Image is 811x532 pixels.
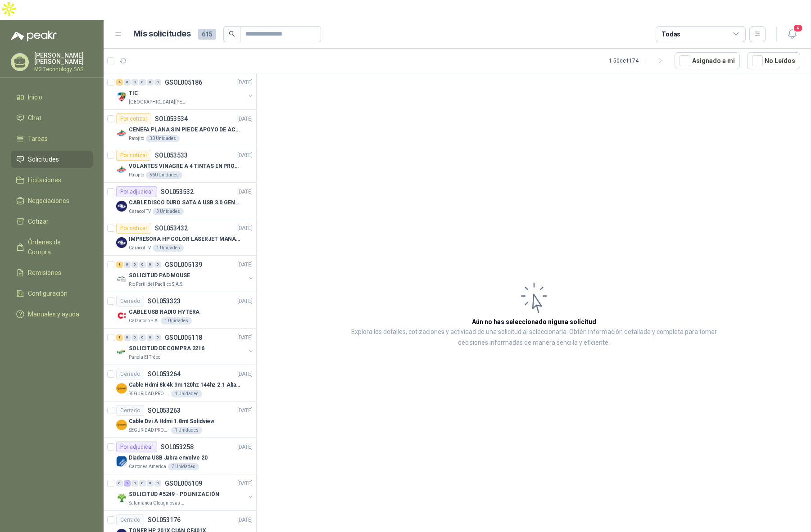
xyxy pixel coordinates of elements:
[11,31,57,41] img: Logo peakr
[154,261,161,268] div: 0
[28,92,42,102] span: Inicio
[116,478,254,507] a: 0 1 0 0 0 0 GSOL005109[DATE] Company LogoSOLICITUD #5249 - POLINIZACIÓNSalamanca Oleaginosas SAS
[161,317,192,325] div: 1 Unidades
[116,480,123,487] div: 0
[147,480,154,487] div: 0
[133,27,191,41] h1: Mis solicitudes
[155,225,188,231] p: SOL053432
[148,298,181,304] p: SOL053323
[116,383,127,394] img: Company Logo
[129,427,169,434] p: SEGURIDAD PROVISER LTDA
[129,354,162,361] p: Panela El Trébol
[116,369,144,379] div: Cerrado
[28,175,61,185] span: Licitaciones
[129,162,241,171] p: VOLANTES VINAGRE A 4 TINTAS EN PROPALCOTE VER ARCHIVO ADJUNTO
[104,292,256,329] a: CerradoSOL053323[DATE] Company LogoCABLE USB RADIO HYTERACalzatodo S.A.1 Unidades
[28,268,61,278] span: Remisiones
[11,234,93,261] a: Órdenes de Compra
[116,261,123,268] div: 1
[11,192,93,209] a: Negociaciones
[237,516,253,524] p: [DATE]
[609,54,667,68] div: 1 - 50 de 1174
[472,317,596,327] h3: Aún no has seleccionado niguna solicitud
[146,135,180,142] div: 30 Unidades
[116,164,127,175] img: Company Logo
[131,480,138,487] div: 0
[131,79,138,86] div: 0
[116,237,127,248] img: Company Logo
[165,480,202,487] p: GSOL005109
[104,146,256,183] a: Por cotizarSOL053533[DATE] Company LogoVOLANTES VINAGRE A 4 TINTAS EN PROPALCOTE VER ARCHIVO ADJU...
[165,79,202,86] p: GSOL005186
[116,456,127,467] img: Company Logo
[11,171,93,189] a: Licitaciones
[237,151,253,160] p: [DATE]
[165,334,202,341] p: GSOL005118
[28,154,59,164] span: Solicitudes
[11,306,93,323] a: Manuales y ayuda
[124,480,131,487] div: 1
[34,67,93,72] p: M3 Technology SAS
[28,113,41,123] span: Chat
[237,261,253,269] p: [DATE]
[147,79,154,86] div: 0
[28,309,79,319] span: Manuales y ayuda
[784,26,800,42] button: 4
[11,264,93,281] a: Remisiones
[154,79,161,86] div: 0
[129,381,241,389] p: Cable Hdmi 8k 4k 3m 120hz 144hz 2.1 Alta Velocidad
[116,296,144,307] div: Cerrado
[171,427,202,434] div: 1 Unidades
[129,490,219,499] p: SOLICITUD #5249 - POLINIZACIÓN
[129,135,144,142] p: Patojito
[116,332,254,361] a: 1 0 0 0 0 0 GSOL005118[DATE] Company LogoSOLICITUD DE COMPRA 2216Panela El Trébol
[154,334,161,341] div: 0
[116,128,127,139] img: Company Logo
[165,261,202,268] p: GSOL005139
[11,89,93,106] a: Inicio
[129,198,241,207] p: CABLE DISCO DURO SATA A USB 3.0 GENERICO
[129,390,169,397] p: SEGURIDAD PROVISER LTDA
[171,390,202,397] div: 1 Unidades
[124,261,131,268] div: 0
[28,134,48,144] span: Tareas
[129,500,186,507] p: Salamanca Oleaginosas SAS
[116,310,127,321] img: Company Logo
[237,297,253,306] p: [DATE]
[154,480,161,487] div: 0
[148,517,181,523] p: SOL053176
[129,208,151,215] p: Caracol TV
[131,261,138,268] div: 0
[237,115,253,123] p: [DATE]
[675,52,740,69] button: Asignado a mi
[129,417,214,426] p: Cable Dvi A Hdmi 1.8mt Solidview
[11,130,93,147] a: Tareas
[129,99,186,106] p: [GEOGRAPHIC_DATA][PERSON_NAME]
[116,274,127,284] img: Company Logo
[147,261,154,268] div: 0
[104,110,256,146] a: Por cotizarSOL053534[DATE] Company LogoCENEFA PLANA SIN PIE DE APOYO DE ACUERDO A LA IMAGEN ADJUN...
[129,126,241,134] p: CENEFA PLANA SIN PIE DE APOYO DE ACUERDO A LA IMAGEN ADJUNTA
[116,442,157,452] div: Por adjudicar
[129,244,151,252] p: Caracol TV
[155,116,188,122] p: SOL053534
[129,235,241,243] p: IMPRESORA HP COLOR LASERJET MANAGED E45028DN
[237,479,253,488] p: [DATE]
[129,308,199,316] p: CABLE USB RADIO HYTERA
[104,219,256,256] a: Por cotizarSOL053432[DATE] Company LogoIMPRESORA HP COLOR LASERJET MANAGED E45028DNCaracol TV1 Un...
[116,150,151,161] div: Por cotizar
[116,347,127,357] img: Company Logo
[139,261,146,268] div: 0
[104,183,256,219] a: Por adjudicarSOL053532[DATE] Company LogoCABLE DISCO DURO SATA A USB 3.0 GENERICOCaracol TV3 Unid...
[155,152,188,158] p: SOL053533
[116,492,127,503] img: Company Logo
[11,285,93,302] a: Configuración
[28,216,49,226] span: Cotizar
[237,443,253,451] p: [DATE]
[148,407,181,414] p: SOL053263
[237,224,253,233] p: [DATE]
[104,401,256,438] a: CerradoSOL053263[DATE] Company LogoCable Dvi A Hdmi 1.8mt SolidviewSEGURIDAD PROVISER LTDA1 Unidades
[147,334,154,341] div: 0
[237,370,253,379] p: [DATE]
[116,201,127,212] img: Company Logo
